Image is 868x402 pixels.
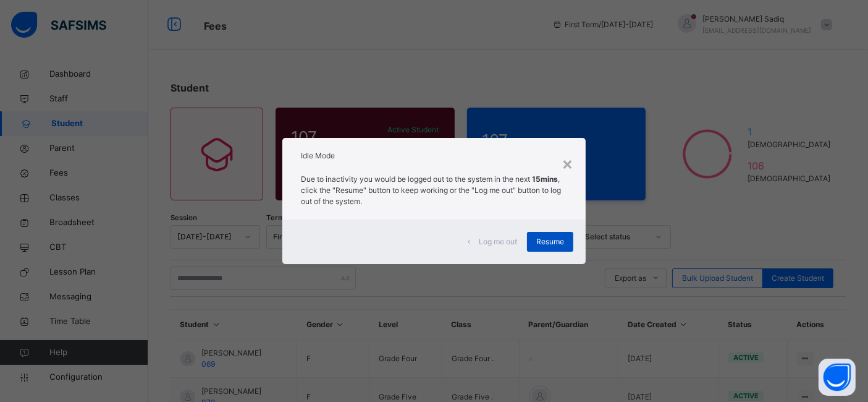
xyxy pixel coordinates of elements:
[819,359,856,396] button: Open asap
[562,150,573,176] div: ×
[479,236,517,247] span: Log me out
[532,174,558,184] strong: 15mins
[301,174,568,207] p: Due to inactivity you would be logged out to the system in the next , click the "Resume" button t...
[536,236,564,247] span: Resume
[301,150,568,161] h2: Idle Mode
